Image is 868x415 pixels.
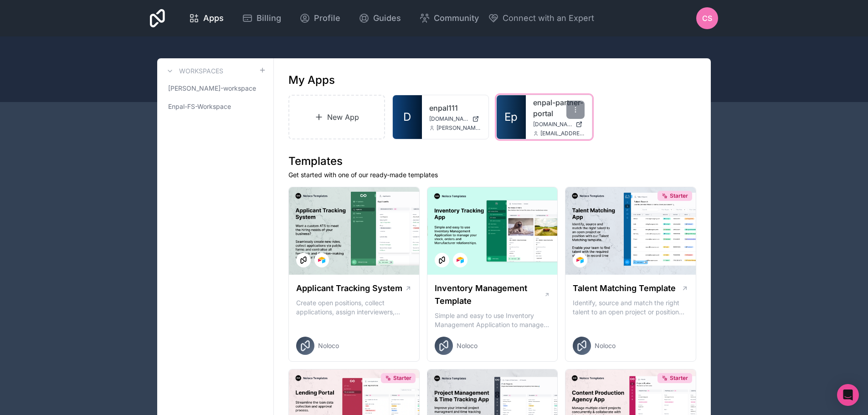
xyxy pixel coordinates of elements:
[457,256,464,264] img: Airtable Logo
[488,12,594,25] button: Connect with an Expert
[504,110,518,124] span: Ep
[257,12,281,25] span: Billing
[296,298,412,317] p: Create open positions, collect applications, assign interviewers, centralise candidate feedback a...
[670,374,688,382] span: Starter
[533,121,572,128] span: [DOMAIN_NAME]
[288,154,696,169] h1: Templates
[288,95,385,139] a: New App
[576,256,584,264] img: Airtable Logo
[437,124,481,132] span: [PERSON_NAME][EMAIL_ADDRESS][DOMAIN_NAME]
[288,170,696,179] p: Get started with one of our ready-made templates
[164,66,223,77] a: Workspaces
[533,97,585,119] a: enpal-partner-portal
[181,8,231,28] a: Apps
[288,73,335,87] h1: My Apps
[351,8,408,28] a: Guides
[314,12,340,25] span: Profile
[533,121,585,128] a: [DOMAIN_NAME]
[373,12,401,25] span: Guides
[318,256,325,264] img: Airtable Logo
[403,110,411,124] span: D
[292,8,348,28] a: Profile
[164,80,266,97] a: [PERSON_NAME]-workspace
[573,282,676,295] h1: Talent Matching Template
[429,102,481,113] a: enpal111
[503,12,594,25] span: Connect with an Expert
[179,67,223,76] h3: Workspaces
[434,12,479,25] span: Community
[393,374,411,382] span: Starter
[573,298,688,317] p: Identify, source and match the right talent to an open project or position with our Talent Matchi...
[429,115,468,123] span: [DOMAIN_NAME]
[318,341,339,350] span: Noloco
[702,13,712,24] span: CS
[670,192,688,200] span: Starter
[429,115,481,123] a: [DOMAIN_NAME]
[435,311,550,329] p: Simple and easy to use Inventory Management Application to manage your stock, orders and Manufact...
[412,8,486,28] a: Community
[457,341,478,350] span: Noloco
[435,282,544,307] h1: Inventory Management Template
[595,341,616,350] span: Noloco
[164,98,266,115] a: Enpal-FS-Workspace
[540,130,585,137] span: [EMAIL_ADDRESS][DOMAIN_NAME]
[168,84,256,93] span: [PERSON_NAME]-workspace
[393,95,422,139] a: D
[296,282,402,295] h1: Applicant Tracking System
[235,8,288,28] a: Billing
[497,95,526,139] a: Ep
[168,102,231,111] span: Enpal-FS-Workspace
[203,12,224,25] span: Apps
[837,384,859,406] div: Open Intercom Messenger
